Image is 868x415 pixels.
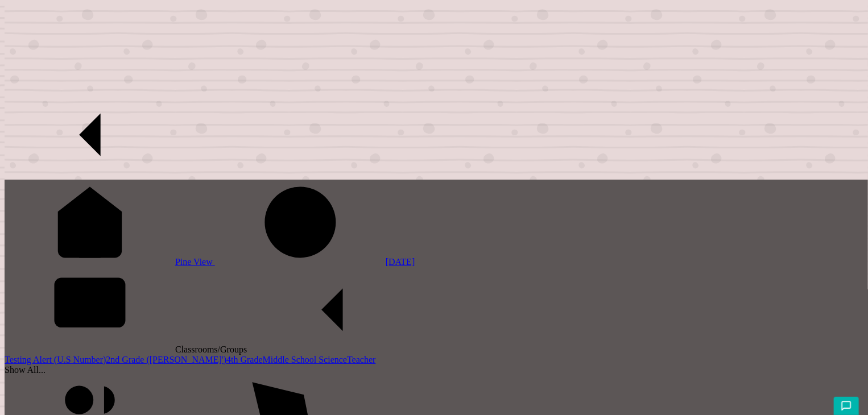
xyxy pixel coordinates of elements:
[263,355,347,364] a: Middle School Science
[5,5,49,14] a: Old Reports
[106,355,226,364] a: 2nd Grade ([PERSON_NAME]')
[5,25,28,35] span: Roster
[175,257,215,267] span: Pine View
[175,345,418,354] span: Classrooms/Groups
[5,257,215,267] a: Pine View
[5,77,166,88] div: Select All
[215,257,415,267] a: [DATE]
[5,355,106,364] a: Testing Alert (U.S Number)
[226,355,263,364] a: 4th Grade
[347,355,375,364] a: Teacher
[386,257,415,267] span: [DATE]
[36,56,63,65] a: History
[5,15,166,25] div: Print Other Reports
[5,365,868,375] div: Show All...
[5,56,36,65] a: Students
